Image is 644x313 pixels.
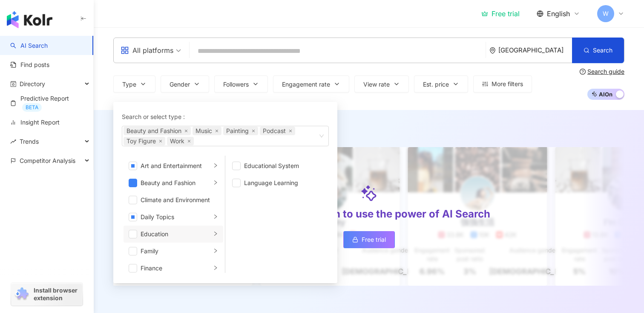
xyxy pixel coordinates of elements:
[593,47,612,54] span: Search
[14,287,30,301] img: chrome extension
[187,139,191,143] span: close
[20,74,45,93] span: Directory
[354,75,409,93] button: View rate
[170,81,190,88] span: Gender
[34,287,80,302] span: Install browser extension
[124,243,223,260] li: Family
[195,127,212,135] span: Music
[423,81,449,88] span: Est. price
[213,214,218,219] span: right
[141,195,218,205] div: Climate and Environment
[227,157,327,174] li: Educational System
[124,226,223,243] li: Education
[223,81,249,88] span: Followers
[572,38,624,63] button: Search
[363,81,390,88] span: View rate
[10,61,49,69] a: Find posts
[213,265,218,270] span: right
[11,283,83,306] a: chrome extensionInstall browser extension
[121,43,173,57] div: All platforms
[124,191,223,209] li: Climate and Environment
[362,236,386,243] span: Free trial
[124,260,223,277] li: Finance
[10,139,16,145] span: rise
[10,41,48,50] a: searchAI Search
[213,180,218,185] span: right
[244,161,322,171] div: Educational System
[481,9,520,18] a: Free trial
[7,11,52,28] img: logo
[122,81,136,88] span: Type
[343,231,395,248] a: Free trial
[213,163,218,168] span: right
[126,137,156,145] span: Toy Figure
[587,68,624,75] div: Search guide
[215,129,218,133] span: close
[124,209,223,226] li: Daily Topics
[414,75,468,93] button: Est. price
[141,178,211,188] div: Beauty and Fashion
[124,174,223,191] li: Beauty and Fashion
[10,94,86,112] a: Predictive ReportBETA
[124,157,223,174] li: Art and Entertainment
[227,174,327,191] li: Language Learning
[226,127,249,135] span: Painting
[10,118,60,127] a: Insight Report
[159,139,162,143] span: close
[547,9,570,18] span: English
[184,129,188,133] span: close
[247,207,490,221] div: Upgrade your plan to use the power of AI Search
[244,178,322,188] div: Language Learning
[170,137,184,145] span: Work
[273,75,349,93] button: Engagement rate
[603,9,609,18] span: W
[126,127,181,135] span: Beauty and Fashion
[161,75,209,93] button: Gender
[113,75,155,93] button: TypeSearch or select type :Beauty and FashioncloseMusicclosePaintingclosePodcastcloseToy Figurecl...
[282,81,330,88] span: Engagement rate
[141,246,211,256] div: Family
[214,75,268,93] button: Followers
[473,75,532,93] button: More filters
[20,151,75,170] span: Competitor Analysis
[20,132,39,151] span: Trends
[141,229,211,239] div: Education
[122,112,329,122] div: Search or select type :
[580,69,586,75] span: question-circle
[498,46,572,54] div: [GEOGRAPHIC_DATA]
[252,129,255,133] span: close
[489,47,496,54] span: environment
[263,127,286,135] span: Podcast
[141,161,211,171] div: Art and Entertainment
[213,248,218,253] span: right
[121,46,129,55] span: appstore
[492,81,523,87] span: More filters
[141,264,211,273] div: Finance
[213,231,218,236] span: right
[141,212,211,222] div: Daily Topics
[289,129,292,133] span: close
